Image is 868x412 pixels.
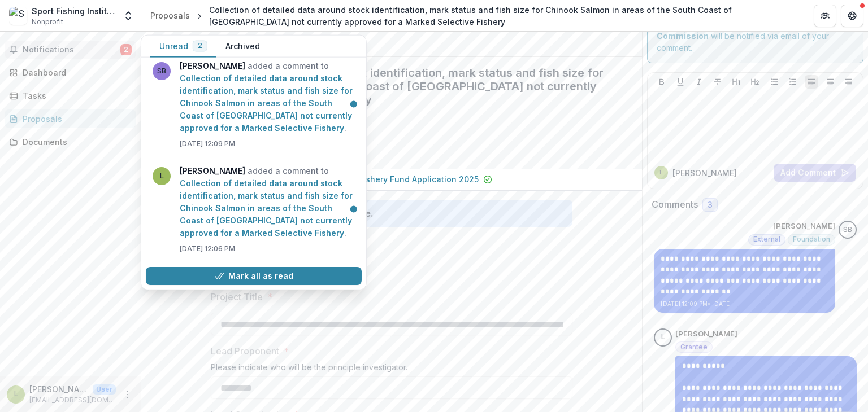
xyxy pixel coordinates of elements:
[216,36,269,58] button: Archived
[708,200,713,210] span: 3
[805,75,818,89] button: Align Left
[211,362,572,376] div: Please indicate who will be the principle investigator.
[120,44,132,55] span: 2
[793,235,830,243] span: Foundation
[672,167,737,179] p: [PERSON_NAME]
[180,73,353,133] a: Collection of detailed data around stock identification, mark status and fish size for Chinook Sa...
[211,290,263,304] p: Project Title
[150,36,216,58] button: Unread
[198,42,202,50] span: 2
[5,86,136,105] a: Tasks
[32,5,116,17] div: Sport Fishing Institute of BC
[120,5,136,27] button: Open entity switcher
[842,75,856,89] button: Align Right
[150,20,263,47] img: Pacific Salmon Commission
[652,199,698,210] h2: Comments
[823,75,837,89] button: Align Center
[655,75,669,89] button: Bold
[661,300,828,308] p: [DATE] 12:09 PM • [DATE]
[120,388,134,401] button: More
[9,7,27,25] img: Sport Fishing Institute of BC
[23,45,120,55] span: Notifications
[5,41,136,59] button: Notifications2
[180,165,355,239] p: added a comment to .
[774,164,856,182] button: Add Comment
[29,383,88,395] p: [PERSON_NAME]
[661,334,665,341] div: Lance
[814,5,836,27] button: Partners
[5,133,136,151] a: Documents
[843,226,852,234] div: Sascha Bendt
[730,75,743,89] button: Heading 1
[180,178,353,238] a: Collection of detailed data around stock identification, mark status and fish size for Chinook Sa...
[748,75,762,89] button: Heading 2
[211,344,279,358] p: Lead Proponent
[150,10,190,21] div: Proposals
[692,75,706,89] button: Italicize
[180,60,355,134] p: added a comment to .
[773,221,835,232] p: [PERSON_NAME]
[786,75,800,89] button: Ordered List
[674,75,687,89] button: Underline
[680,343,708,351] span: Grantee
[675,328,737,340] p: [PERSON_NAME]
[150,66,615,107] h2: Collection of detailed data around stock identification, mark status and fish size for Chinook Sa...
[841,5,863,27] button: Get Help
[93,384,116,395] p: User
[5,109,136,128] a: Proposals
[32,17,63,27] span: Nonprofit
[209,4,796,28] div: Collection of detailed data around stock identification, mark status and fish size for Chinook Sa...
[23,136,127,148] div: Documents
[23,90,127,102] div: Tasks
[146,7,194,24] a: Proposals
[29,395,116,405] p: [EMAIL_ADDRESS][DOMAIN_NAME]
[5,63,136,82] a: Dashboard
[14,391,18,398] div: Lance
[659,170,663,176] div: Lance
[146,267,362,285] button: Mark all as read
[753,235,780,243] span: External
[23,67,127,78] div: Dashboard
[23,113,127,125] div: Proposals
[711,75,724,89] button: Strike
[146,2,800,30] nav: breadcrumb
[767,75,781,89] button: Bullet List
